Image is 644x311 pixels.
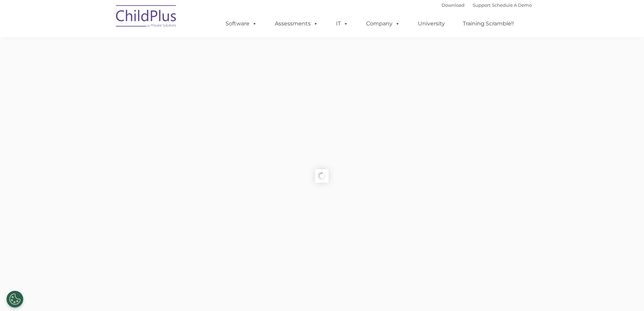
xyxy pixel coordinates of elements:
[456,17,521,30] a: Training Scramble!!
[492,2,532,8] a: Schedule A Demo
[6,291,23,308] button: Cookies Settings
[268,17,325,30] a: Assessments
[411,17,452,30] a: University
[219,17,264,30] a: Software
[442,2,464,8] a: Download
[113,0,180,34] img: ChildPlus by Procare Solutions
[329,17,355,30] a: IT
[473,2,491,8] a: Support
[442,2,532,8] font: |
[359,17,407,30] a: Company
